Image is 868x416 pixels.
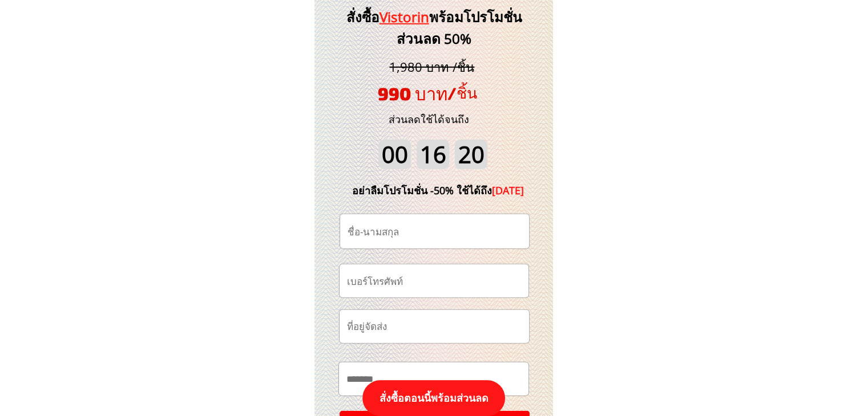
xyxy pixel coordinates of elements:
[327,6,541,50] h3: สั่งซื้อ พร้อมโปรโมชั่นส่วนลด 50%
[389,58,474,75] span: 1,980 บาท /ชิ้น
[380,7,429,26] span: Vistorin
[335,182,542,199] div: อย่าลืมโปรโมชั่น -50% ใช้ได้ถึง
[344,310,524,343] input: ที่อยู่จัดส่ง
[373,111,485,128] h3: ส่วนลดใช้ได้จนถึง
[447,83,477,101] span: /ชิ้น
[345,214,524,248] input: ชื่อ-นามสกุล
[378,83,447,104] span: 990 บาท
[492,183,524,197] span: [DATE]
[344,264,524,297] input: เบอร์โทรศัพท์
[362,380,505,416] p: สั่งซื้อตอนนี้พร้อมส่วนลด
